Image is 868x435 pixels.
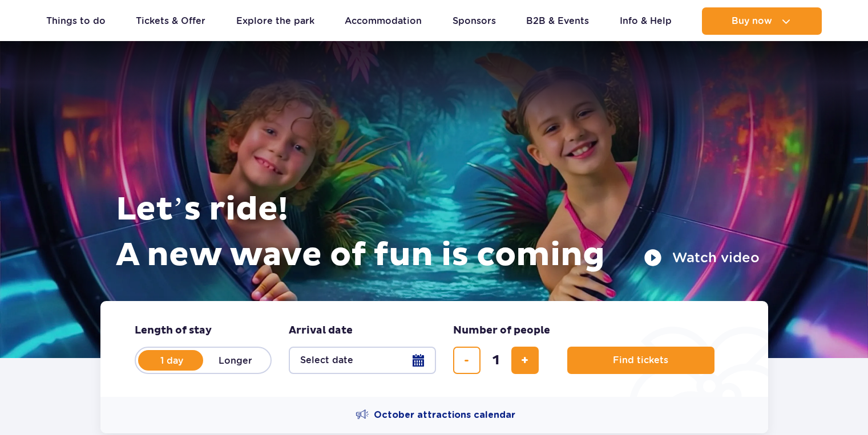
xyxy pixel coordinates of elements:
[236,7,314,35] a: Explore the park
[453,347,481,374] button: remove ticket
[453,7,496,35] a: Sponsors
[732,16,772,26] span: Buy now
[100,301,768,397] form: Planning your visit to Park of Poland
[644,249,760,267] button: Watch video
[289,324,353,338] span: Arrival date
[46,7,106,35] a: Things to do
[345,7,422,35] a: Accommodation
[702,7,822,35] button: Buy now
[511,347,539,374] button: add ticket
[116,187,760,278] h1: Let’s ride! A new wave of fun is coming
[620,7,672,35] a: Info & Help
[567,347,714,374] button: Find tickets
[526,7,589,35] a: B2B & Events
[613,355,668,365] span: Find tickets
[203,348,268,372] label: Longer
[289,347,436,374] button: Select date
[356,408,515,422] a: October attractions calendar
[482,347,510,374] input: number of tickets
[135,324,212,338] span: Length of stay
[136,7,205,35] a: Tickets & Offer
[374,409,515,421] span: October attractions calendar
[453,324,550,338] span: Number of people
[139,348,204,372] label: 1 day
